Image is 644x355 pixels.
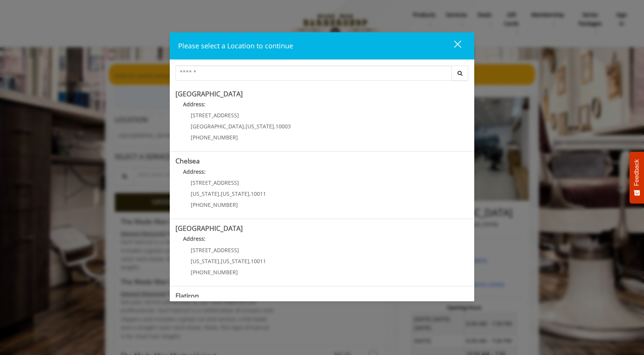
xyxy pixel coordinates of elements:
[251,257,266,265] span: 10011
[178,41,293,50] span: Please select a Location to continue
[633,159,640,186] span: Feedback
[191,201,238,208] span: [PHONE_NUMBER]
[249,257,251,265] span: ,
[219,257,221,265] span: ,
[175,89,243,98] b: [GEOGRAPHIC_DATA]
[245,123,274,130] span: [US_STATE]
[175,291,199,300] b: Flatiron
[175,66,469,85] div: Center Select
[175,66,452,81] input: Search Center
[183,101,206,108] b: Address:
[183,235,206,242] b: Address:
[191,134,238,141] span: [PHONE_NUMBER]
[219,190,221,197] span: ,
[175,224,243,233] b: [GEOGRAPHIC_DATA]
[191,112,239,119] span: [STREET_ADDRESS]
[251,190,266,197] span: 10011
[445,40,461,51] div: close dialog
[274,123,276,130] span: ,
[191,190,219,197] span: [US_STATE]
[191,246,239,254] span: [STREET_ADDRESS]
[244,123,245,130] span: ,
[191,257,219,265] span: [US_STATE]
[221,190,249,197] span: [US_STATE]
[276,123,291,130] span: 10003
[175,156,200,165] b: Chelsea
[183,168,206,175] b: Address:
[191,123,244,130] span: [GEOGRAPHIC_DATA]
[630,152,644,203] button: Feedback - Show survey
[440,38,466,54] button: close dialog
[249,190,251,197] span: ,
[191,179,239,186] span: [STREET_ADDRESS]
[456,70,464,76] i: Search button
[221,257,249,265] span: [US_STATE]
[191,269,238,276] span: [PHONE_NUMBER]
